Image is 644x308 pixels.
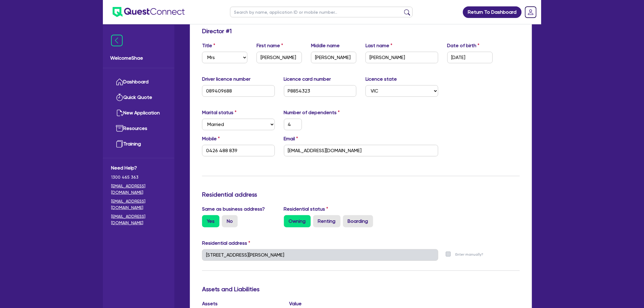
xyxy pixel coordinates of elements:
[284,205,328,213] label: Residential status
[447,52,493,63] input: DD / MM / YYYY
[366,75,397,83] label: Licence state
[523,4,539,20] a: Dropdown toggle
[463,6,522,18] a: Return To Dashboard
[447,42,480,49] label: Date of birth
[284,75,331,83] label: Licence card number
[116,109,123,117] img: new-application
[289,300,302,307] label: Value
[113,7,185,17] img: quest-connect-logo-blue
[311,42,340,49] label: Middle name
[366,42,392,49] label: Last name
[111,74,166,90] a: Dashboard
[257,42,283,49] label: First name
[202,42,215,49] label: Title
[284,135,298,142] label: Email
[456,252,484,257] label: Enter manually?
[111,90,166,105] a: Quick Quote
[343,215,373,227] label: Boarding
[202,135,220,142] label: Mobile
[111,174,166,180] span: 1300 465 363
[111,121,166,136] a: Resources
[111,183,166,196] a: [EMAIL_ADDRESS][DOMAIN_NAME]
[111,136,166,152] a: Training
[313,215,341,227] label: Renting
[202,191,520,198] h3: Residential address
[116,125,123,132] img: resources
[111,35,123,46] img: icon-menu-close
[202,75,250,83] label: Driver licence number
[202,285,520,293] h3: Assets and Liabilities
[202,240,250,247] label: Residential address
[111,164,166,172] span: Need Help?
[202,215,219,227] label: Yes
[111,213,166,226] a: [EMAIL_ADDRESS][DOMAIN_NAME]
[111,105,166,121] a: New Application
[202,300,289,307] label: Assets
[202,205,265,213] label: Same as business address?
[116,94,123,101] img: quick-quote
[116,140,123,148] img: training
[202,109,236,116] label: Marital status
[284,215,311,227] label: Owning
[110,54,167,62] span: Welcome Shae
[222,215,238,227] label: No
[202,27,232,35] h3: Director # 1
[230,7,413,17] input: Search by name, application ID or mobile number...
[111,198,166,211] a: [EMAIL_ADDRESS][DOMAIN_NAME]
[284,109,340,116] label: Number of dependents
